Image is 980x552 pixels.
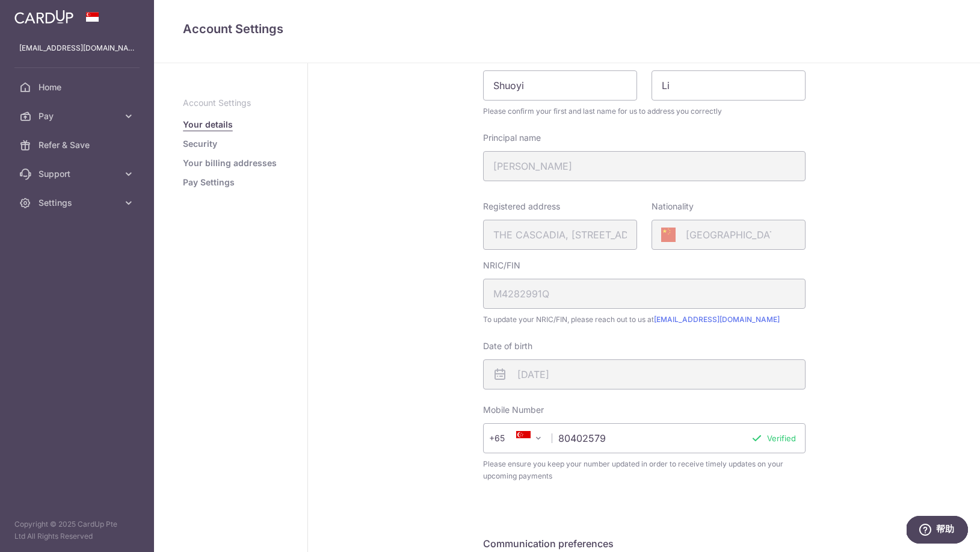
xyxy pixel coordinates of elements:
span: Please ensure you keep your number updated in order to receive timely updates on your upcoming pa... [483,458,806,482]
label: Nationality [652,200,694,212]
label: Mobile Number [483,404,544,416]
span: Home [39,81,118,93]
a: Your details [183,119,233,131]
img: CardUp [14,10,73,24]
span: 帮助 [29,8,48,19]
h5: Communication preferences [483,536,806,551]
a: Your billing addresses [183,157,277,169]
span: +65 [493,431,522,445]
span: To update your NRIC/FIN, please reach out to us at [483,314,806,326]
label: NRIC/FIN [483,259,520,271]
p: Account Settings [183,97,279,109]
label: Registered address [483,200,560,212]
a: Pay Settings [183,176,235,188]
label: Date of birth [483,340,532,352]
span: Pay [39,110,118,122]
span: +65 [489,431,522,445]
input: Last name [652,70,806,101]
label: Principal name [483,132,541,144]
p: [EMAIL_ADDRESS][DOMAIN_NAME] [19,42,135,54]
input: First name [483,70,637,101]
span: Please confirm your first and last name for us to address you correctly [483,105,806,117]
iframe: 打开一个小组件，您可以在其中找到更多信息 [907,516,968,546]
h4: Account Settings [183,19,951,39]
a: [EMAIL_ADDRESS][DOMAIN_NAME] [654,315,780,324]
span: Refer & Save [39,139,118,151]
span: Settings [39,197,118,209]
a: Security [183,138,217,150]
span: Support [39,168,118,180]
